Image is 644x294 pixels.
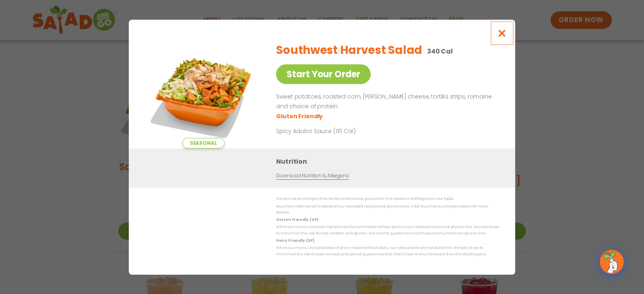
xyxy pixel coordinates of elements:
[276,238,314,243] strong: Dairy Friendly (DF)
[276,245,499,257] p: While our menu includes foods that are made without dairy, our restaurants are not dairy free. We...
[276,156,503,167] h3: Nutrition
[276,217,318,222] strong: Gluten Friendly (GF)
[427,46,453,56] p: 340 Cal
[276,112,324,120] li: Gluten Friendly
[182,138,225,148] span: Seasonal
[147,36,260,148] img: Featured product photo for Southwest Harvest Salad
[276,92,496,111] p: Sweet potatoes, roasted corn, [PERSON_NAME] cheese, tortilla strips, romaine and choice of protein.
[276,203,499,216] p: Nutrition information is based on our standard recipes and portion sizes. Click Nutrition & Aller...
[489,20,515,47] button: Close modal
[601,251,623,273] img: wpChatIcon
[276,42,422,59] h2: Southwest Harvest Salad
[276,224,499,236] p: While our menu includes ingredients that are made without gluten, our restaurants are not gluten ...
[276,196,499,202] p: We are not an allergen free facility and cannot guarantee the absence of allergens in our foods.
[276,172,349,180] a: Download Nutrition & Allergens
[276,127,425,135] p: Spicy Adobo Sauce (110 Cal)
[276,64,371,84] a: Start Your Order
